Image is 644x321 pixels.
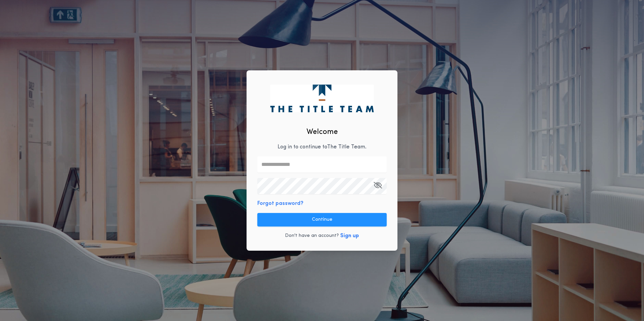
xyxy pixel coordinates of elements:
[285,233,339,239] p: Don't have an account?
[257,213,387,226] button: Continue
[340,232,359,240] button: Sign up
[257,200,303,208] button: Forgot password?
[270,84,374,112] img: logo
[278,143,366,151] p: Log in to continue to The Title Team .
[307,127,338,138] h2: Welcome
